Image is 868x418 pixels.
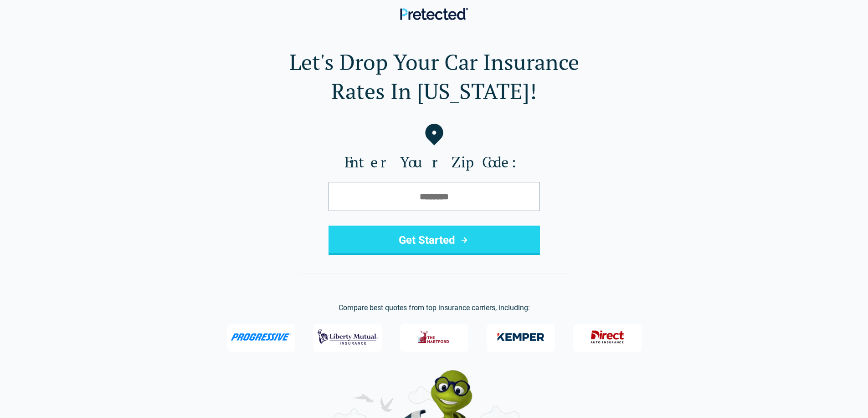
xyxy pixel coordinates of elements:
img: Pretected [400,8,468,20]
img: Progressive [231,333,292,341]
img: Kemper [491,325,551,349]
img: Liberty Mutual [318,325,378,349]
label: Enter Your Zip Code: [15,153,853,171]
img: Direct General [585,325,630,349]
h1: Let's Drop Your Car Insurance Rates In [US_STATE]! [15,47,853,106]
button: Get Started [329,226,540,255]
p: Compare best quotes from top insurance carriers, including: [15,302,853,313]
img: The Hartford [412,325,457,349]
